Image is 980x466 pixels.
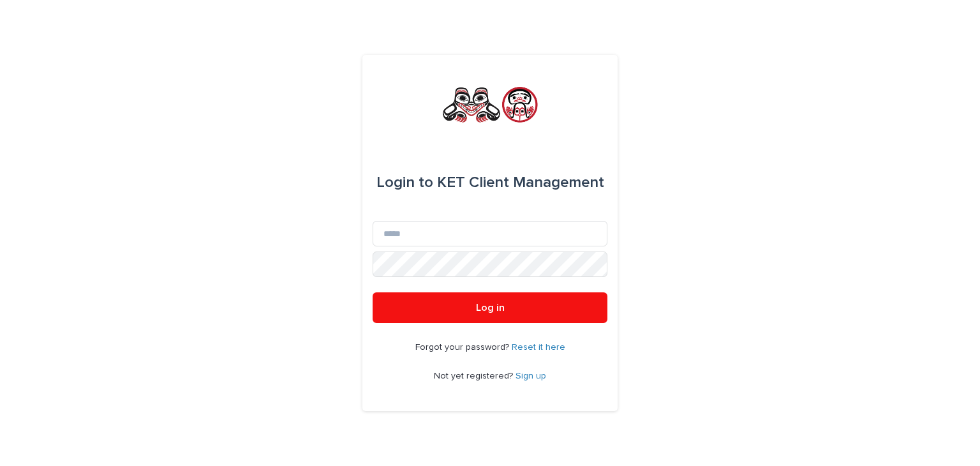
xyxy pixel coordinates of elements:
div: KET Client Management [376,165,604,200]
span: Login to [376,175,433,190]
span: Not yet registered? [434,372,516,380]
a: Reset it here [512,343,565,352]
img: rNyI97lYS1uoOg9yXW8k [441,86,539,124]
a: Sign up [516,372,546,380]
span: Log in [476,303,505,313]
span: Forgot your password? [415,343,512,352]
button: Log in [373,292,607,323]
